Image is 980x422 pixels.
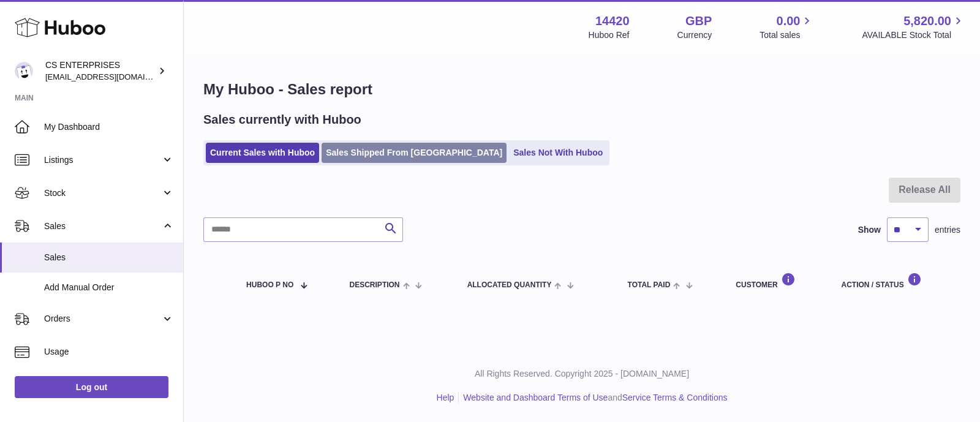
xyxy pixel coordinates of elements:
a: 0.00 Total sales [759,13,814,41]
span: Listings [44,154,161,166]
span: Stock [44,187,161,199]
div: Currency [677,29,712,41]
div: Action / Status [841,273,948,289]
a: Sales Shipped From [GEOGRAPHIC_DATA] [322,143,507,163]
span: [EMAIL_ADDRESS][DOMAIN_NAME] [45,72,180,81]
a: Sales Not With Huboo [509,143,607,163]
strong: GBP [685,13,712,29]
span: Sales [44,220,161,232]
span: 5,820.00 [903,13,951,29]
h1: My Huboo - Sales report [203,80,960,99]
span: Sales [44,252,174,263]
div: CS ENTERPRISES [45,59,156,83]
span: Orders [44,313,161,325]
strong: 14420 [595,13,630,29]
a: Log out [15,376,168,398]
span: Total sales [759,29,814,41]
div: Customer [736,273,816,289]
a: Current Sales with Huboo [206,143,319,163]
img: internalAdmin-14420@internal.huboo.com [15,62,33,80]
span: Total paid [628,281,671,289]
label: Show [858,224,881,236]
a: 5,820.00 AVAILABLE Stock Total [862,13,965,41]
li: and [459,392,727,404]
span: ALLOCATED Quantity [467,281,552,289]
span: 0.00 [777,13,801,29]
span: Add Manual Order [44,282,174,293]
a: Website and Dashboard Terms of Use [463,393,608,402]
h2: Sales currently with Huboo [203,111,361,128]
span: entries [935,224,960,236]
span: Description [350,281,400,289]
a: Service Terms & Conditions [622,393,728,402]
span: Usage [44,346,174,358]
span: Huboo P no [246,281,293,289]
p: All Rights Reserved. Copyright 2025 - [DOMAIN_NAME] [194,368,970,380]
span: AVAILABLE Stock Total [862,29,965,41]
span: My Dashboard [44,121,174,133]
a: Help [437,393,454,402]
div: Huboo Ref [589,29,630,41]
